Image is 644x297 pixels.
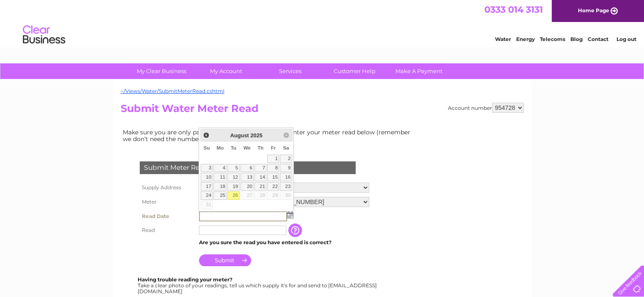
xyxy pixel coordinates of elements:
a: 5 [227,164,239,172]
span: Tuesday [231,145,236,150]
a: 12 [227,173,239,181]
a: Blog [570,36,583,42]
b: Having trouble reading your meter? [138,276,232,283]
a: 17 [201,182,213,191]
input: Information [288,223,304,237]
a: My Account [191,63,261,79]
td: Are you sure the read you have entered is correct? [197,237,371,248]
img: ... [287,212,293,218]
a: 9 [280,164,292,172]
a: 21 [254,182,266,191]
a: Customer Help [320,63,390,79]
span: Sunday [204,145,210,150]
span: August [230,132,249,139]
h2: Submit Water Meter Read [121,103,524,119]
img: logo.png [22,22,66,48]
span: Prev [203,132,210,139]
a: 18 [213,182,227,191]
th: Supply Address [138,180,197,195]
a: 7 [254,164,266,172]
a: Contact [588,36,608,42]
a: 25 [213,191,227,200]
a: 4 [213,164,227,172]
span: 2025 [250,132,262,139]
th: Read [138,223,197,237]
a: Water [495,36,511,42]
span: Friday [271,145,276,150]
a: Log out [616,36,636,42]
a: 26 [227,191,239,200]
a: 8 [267,164,279,172]
a: 3 [201,164,213,172]
a: 16 [280,173,292,181]
a: 19 [227,182,239,191]
a: 20 [240,182,254,191]
span: Thursday [257,145,263,150]
a: 15 [267,173,279,181]
th: Meter [138,195,197,209]
a: 11 [213,173,227,181]
div: Account number [448,103,524,113]
div: Clear Business is a trading name of Verastar Limited (registered in [GEOGRAPHIC_DATA] No. 3667643... [122,5,522,41]
span: Wednesday [243,145,251,150]
th: Read Date [138,209,197,223]
a: 6 [240,164,254,172]
div: Submit Meter Read [140,161,356,174]
a: 24 [201,191,213,200]
a: ~/Views/Water/SubmitMeterRead.cshtml [121,88,224,94]
a: Telecoms [540,36,565,42]
a: Make A Payment [384,63,454,79]
div: Take a clear photo of your readings, tell us which supply it's for and send to [EMAIL_ADDRESS][DO... [138,277,378,294]
a: 0333 014 3131 [484,4,543,15]
td: Make sure you are only paying for what you use. Simply enter your meter read below (remember we d... [121,127,417,144]
a: 23 [280,182,292,191]
a: 2 [280,155,292,163]
a: Services [255,63,325,79]
span: Monday [217,145,224,150]
a: 22 [267,182,279,191]
a: Prev [202,130,211,140]
span: Saturday [283,145,289,150]
input: Submit [199,254,251,266]
a: 14 [254,173,266,181]
a: My Clear Business [127,63,196,79]
a: 13 [240,173,254,181]
a: 1 [267,155,279,163]
a: 10 [201,173,213,181]
a: Energy [516,36,535,42]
